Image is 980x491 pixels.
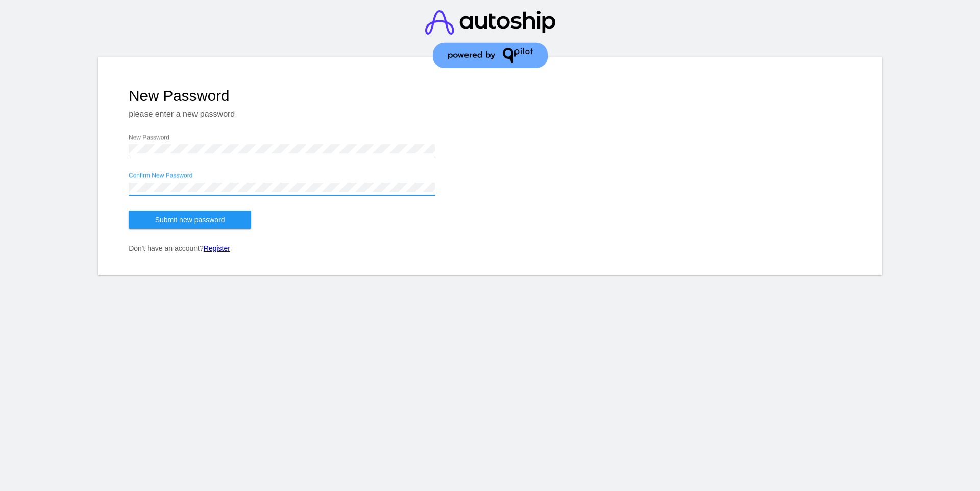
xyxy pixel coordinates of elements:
[129,87,851,105] h1: New Password
[129,244,851,252] p: Don't have an account?
[129,211,251,229] button: Submit new password
[204,244,230,252] a: Register
[129,110,851,119] p: please enter a new password
[155,216,225,224] span: Submit new password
